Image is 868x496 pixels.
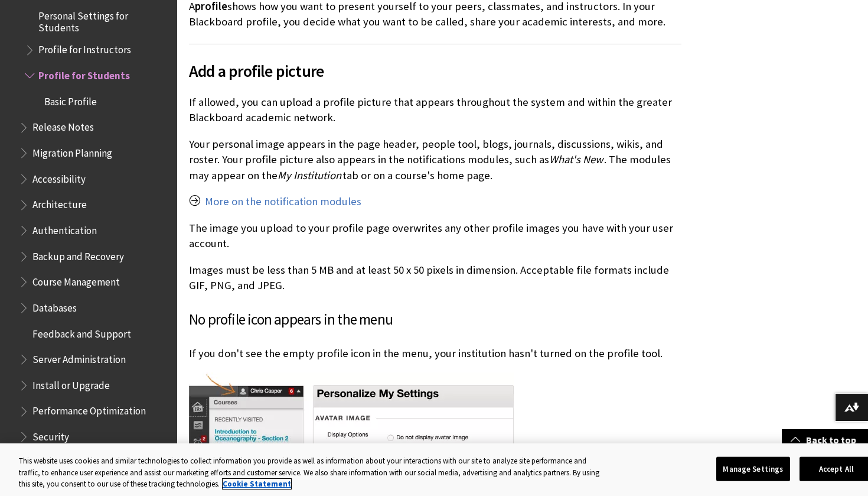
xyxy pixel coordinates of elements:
span: Release Notes [32,118,94,134]
span: Databases [32,298,77,314]
span: Server Administration [32,349,126,365]
div: This website uses cookies and similar technologies to collect information you provide as well as ... [19,455,608,490]
span: Profile for Students [38,66,130,82]
span: Architecture [32,195,87,211]
p: Images must be less than 5 MB and at least 50 x 50 pixels in dimension. Acceptable file formats i... [189,262,681,293]
p: Your personal image appears in the page header, people tool, blogs, journals, discussions, wikis,... [189,137,681,183]
span: Authentication [32,221,97,236]
span: Migration Planning [32,143,112,159]
span: Security [32,427,69,443]
span: Backup and Recovery [32,247,124,262]
span: My Institution [278,168,341,182]
p: If you don't see the empty profile icon in the menu, your institution hasn't turned on the profil... [189,346,681,361]
button: Manage Settings [716,456,790,481]
span: Feedback and Support [32,324,131,340]
span: Add a profile picture [189,59,681,83]
p: If allowed, you can upload a profile picture that appears throughout the system and within the gr... [189,95,681,125]
p: The image you upload to your profile page overwrites any other profile images you have with your ... [189,221,681,251]
span: Performance Optimization [32,401,146,417]
span: Course Management [32,272,120,288]
span: What's New [549,153,603,166]
span: Accessibility [32,169,86,185]
a: Back to top [782,429,868,451]
span: Basic Profile [44,92,97,108]
h3: No profile icon appears in the menu [189,309,681,331]
span: Personal Settings for Students [38,6,169,34]
a: More information about your privacy, opens in a new tab [223,479,291,489]
span: Install or Upgrade [32,375,110,391]
span: Profile for Instructors [38,40,131,56]
a: More on the notification modules [205,194,361,209]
